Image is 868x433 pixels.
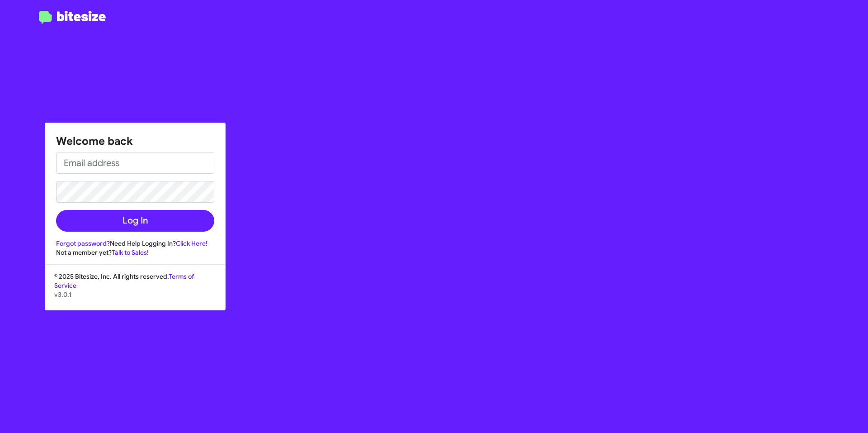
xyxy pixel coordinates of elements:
input: Email address [56,152,214,174]
div: Need Help Logging In? [56,239,214,248]
button: Log In [56,210,214,232]
div: © 2025 Bitesize, Inc. All rights reserved. [45,272,225,310]
a: Talk to Sales! [112,248,149,257]
div: Not a member yet? [56,248,214,257]
p: v3.0.1 [54,290,216,299]
h1: Welcome back [56,134,214,148]
a: Forgot password? [56,239,110,247]
a: Click Here! [176,239,208,247]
